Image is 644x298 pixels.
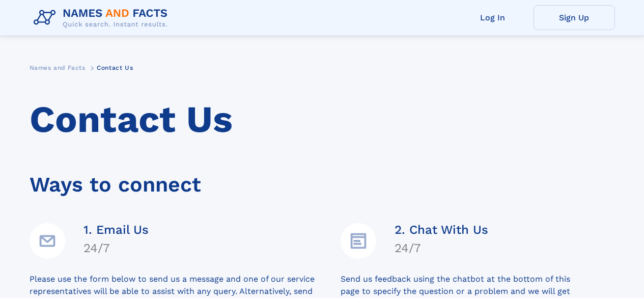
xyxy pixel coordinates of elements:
a: Sign Up [534,5,615,30]
div: Ways to connect [30,158,615,201]
img: Details Icon [341,223,376,259]
h1: Contact Us [30,98,615,141]
a: Names and Facts [30,61,86,74]
img: Email Address Icon [30,223,65,259]
span: Contact Us [97,64,133,71]
img: Logo Names and Facts [30,4,176,32]
h4: 24/7 [83,241,149,255]
a: Log In [452,5,534,30]
h4: 2. Chat With Us [395,223,488,237]
h4: 24/7 [395,241,488,255]
h4: 1. Email Us [83,223,149,237]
